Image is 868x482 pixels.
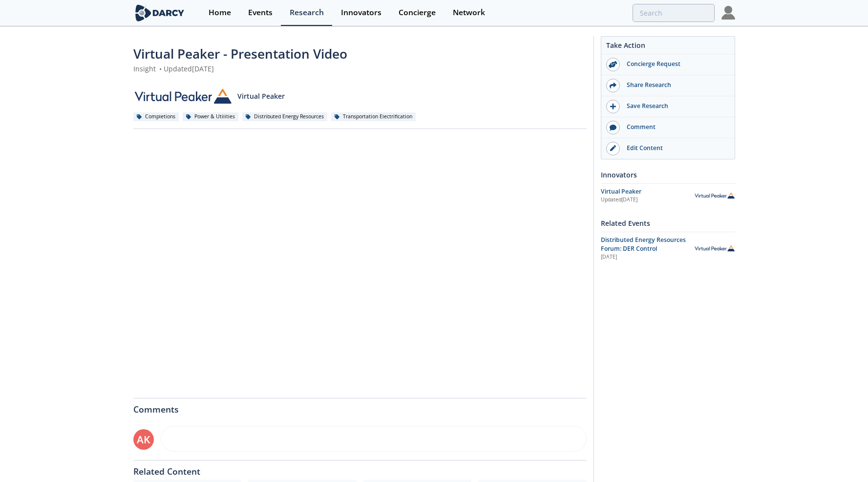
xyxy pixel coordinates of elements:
p: Virtual Peaker [237,91,285,101]
div: Save Research [620,102,729,110]
span: • [158,64,164,73]
div: Research [290,9,324,17]
input: Advanced Search [633,4,715,22]
div: Comment [620,123,729,131]
div: Events [248,9,273,17]
div: Insight Updated [DATE] [133,64,587,74]
iframe: chat widget [827,443,858,472]
iframe: vimeo [133,136,587,391]
div: Innovators [601,166,735,183]
div: Related Events [601,215,735,232]
div: Transportation Electrification [331,112,416,121]
img: Profile [721,6,735,20]
div: Network [453,9,485,17]
div: Comments [133,398,587,414]
div: Concierge [399,9,436,17]
a: Edit Content [601,138,735,159]
div: Edit Content [620,144,729,153]
a: Distributed Energy Resources Forum: DER Control [DATE] Virtual Peaker [601,236,735,262]
div: Home [209,9,231,17]
img: logo-wide.svg [133,4,187,22]
img: Virtual Peaker [694,192,735,199]
div: Share Research [620,81,729,89]
div: Innovators [341,9,381,17]
div: Completions [133,112,179,121]
img: Virtual Peaker [694,245,735,252]
a: Virtual Peaker Updated[DATE] Virtual Peaker [601,187,735,204]
div: [DATE] [601,253,687,261]
div: Take Action [601,40,735,54]
div: Distributed Energy Resources [242,112,328,121]
div: Virtual Peaker [601,187,694,196]
span: Virtual Peaker - Presentation Video [133,45,347,63]
div: Related Content [133,460,587,476]
div: Updated [DATE] [601,196,694,204]
span: Distributed Energy Resources Forum: DER Control [601,236,686,253]
div: Power & Utilities [183,112,239,121]
div: AK [133,429,154,450]
div: Concierge Request [620,60,729,68]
